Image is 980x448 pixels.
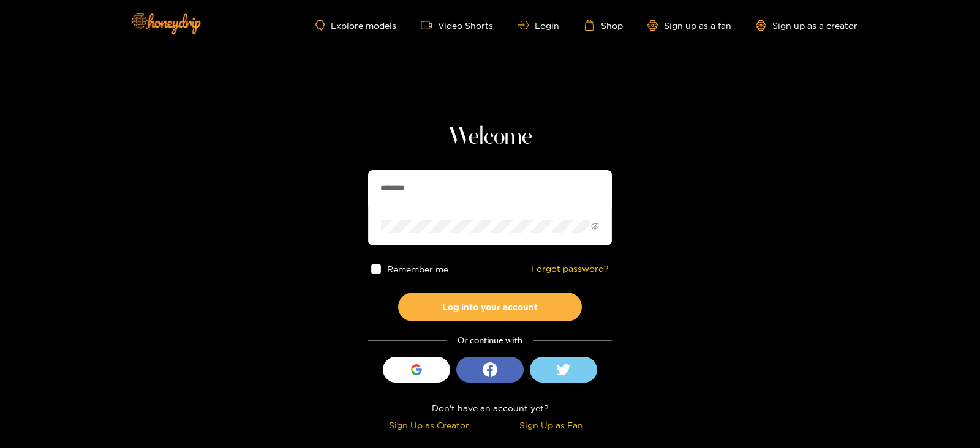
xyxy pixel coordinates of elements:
[315,20,396,31] a: Explore models
[647,20,731,31] a: Sign up as a fan
[756,20,858,31] a: Sign up as a creator
[398,293,582,321] button: Log into your account
[368,334,612,348] div: Or continue with
[421,20,493,31] a: Video Shorts
[591,222,599,230] span: eye-invisible
[493,418,609,432] div: Sign Up as Fan
[421,20,438,31] span: video-camera
[368,401,612,415] div: Don't have an account yet?
[531,264,609,274] a: Forgot password?
[388,264,449,274] span: Remember me
[371,418,487,432] div: Sign Up as Creator
[584,20,623,31] a: Shop
[518,21,559,30] a: Login
[368,122,612,152] h1: Welcome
